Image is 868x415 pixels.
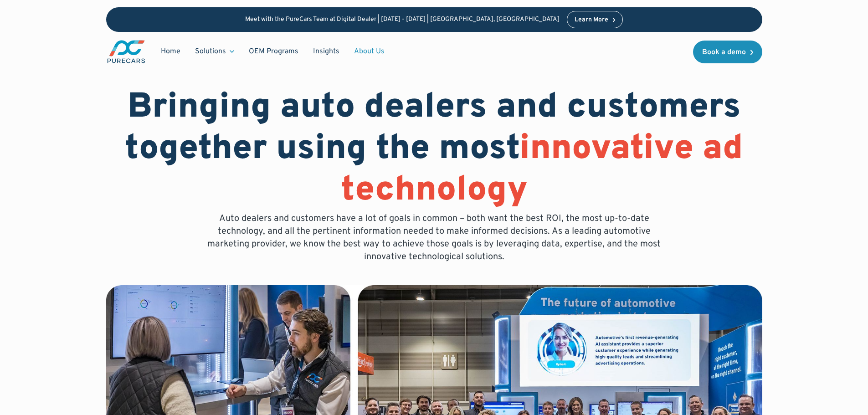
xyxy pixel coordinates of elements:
[702,49,746,56] div: Book a demo
[154,43,188,60] a: Home
[575,17,608,23] div: Learn More
[245,16,560,24] p: Meet with the PureCars Team at Digital Dealer | [DATE] - [DATE] | [GEOGRAPHIC_DATA], [GEOGRAPHIC_...
[106,87,762,212] h1: Bringing auto dealers and customers together using the most
[567,11,623,28] a: Learn More
[341,128,744,213] span: innovative ad technology
[188,43,241,60] div: Solutions
[201,212,668,263] p: Auto dealers and customers have a lot of goals in common – both want the best ROI, the most up-to...
[241,43,306,60] a: OEM Programs
[347,43,392,60] a: About Us
[306,43,347,60] a: Insights
[195,46,226,56] div: Solutions
[106,39,146,64] a: main
[693,41,762,63] a: Book a demo
[106,39,146,64] img: purecars logo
